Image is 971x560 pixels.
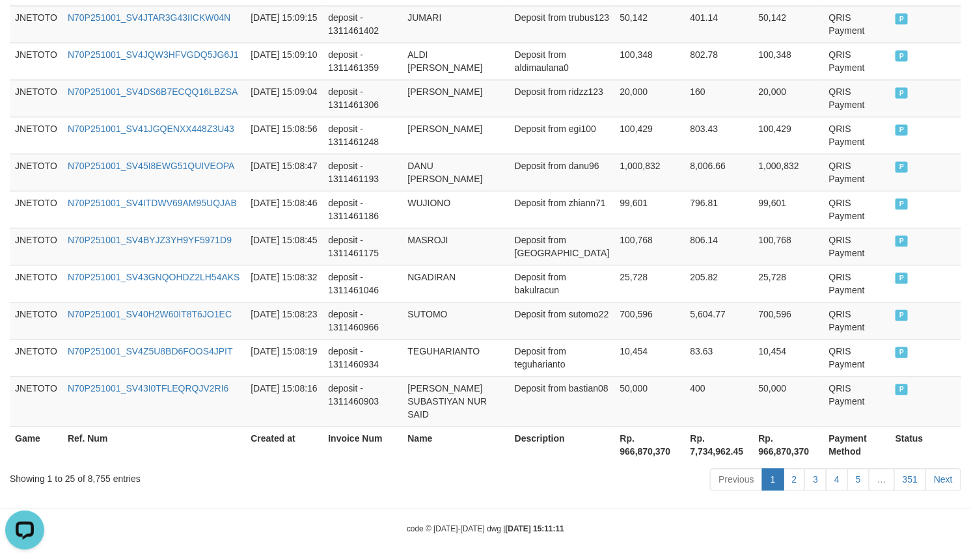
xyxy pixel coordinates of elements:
td: TEGUHARIANTO [402,339,509,376]
th: Description [510,426,615,463]
a: Next [925,468,961,490]
td: 83.63 [685,339,754,376]
td: 100,429 [615,116,685,153]
td: 796.81 [685,191,754,228]
td: [DATE] 15:08:23 [245,302,323,339]
td: [DATE] 15:08:32 [245,265,323,302]
td: ALDI [PERSON_NAME] [402,42,509,79]
td: JNETOTO [10,339,62,376]
th: Invoice Num [323,426,402,463]
a: 4 [826,468,848,490]
td: [DATE] 15:08:46 [245,191,323,228]
td: deposit - 1311461186 [323,191,402,228]
td: [PERSON_NAME] [402,116,509,153]
a: N70P251001_SV4DS6B7ECQQ16LBZSA [68,87,238,97]
td: QRIS Payment [824,376,890,426]
td: 806.14 [685,228,754,265]
td: JNETOTO [10,265,62,302]
td: JNETOTO [10,79,62,116]
a: N70P251001_SV4JQW3HFVGDQ5JG6J1 [68,49,239,60]
a: 3 [804,468,827,490]
td: JNETOTO [10,376,62,426]
td: NGADIRAN [402,265,509,302]
td: 401.14 [685,5,754,42]
td: [PERSON_NAME] SUBASTIYAN NUR SAID [402,376,509,426]
span: PAID [896,347,909,358]
td: QRIS Payment [824,79,890,116]
td: [DATE] 15:09:04 [245,79,323,116]
strong: [DATE] 15:11:11 [506,524,564,533]
td: 5,604.77 [685,302,754,339]
td: QRIS Payment [824,339,890,376]
button: Open LiveChat chat widget [5,5,44,44]
a: 2 [784,468,806,490]
td: deposit - 1311461359 [323,42,402,79]
td: 802.78 [685,42,754,79]
div: Showing 1 to 25 of 8,755 entries [10,467,395,485]
td: 700,596 [754,302,824,339]
td: JNETOTO [10,302,62,339]
td: 100,768 [615,228,685,265]
td: QRIS Payment [824,228,890,265]
th: Rp. 7,734,962.45 [685,426,754,463]
a: N70P251001_SV40H2W60IT8T6JO1EC [68,309,232,319]
td: Deposit from ridzz123 [510,79,615,116]
a: N70P251001_SV4BYJZ3YH9YF5971D9 [68,235,232,245]
a: N70P251001_SV4JTAR3G43IICKW04N [68,12,230,23]
a: N70P251001_SV41JGQENXX448Z3U43 [68,124,234,134]
td: Deposit from teguharianto [510,339,615,376]
td: Deposit from aldimaulana0 [510,42,615,79]
span: PAID [896,235,909,247]
td: 700,596 [615,302,685,339]
span: PAID [896,124,909,135]
th: Ref. Num [62,426,245,463]
td: 25,728 [615,265,685,302]
td: QRIS Payment [824,116,890,153]
td: 100,348 [754,42,824,79]
td: 50,142 [615,5,685,42]
td: Deposit from zhiann71 [510,191,615,228]
td: deposit - 1311460934 [323,339,402,376]
td: MASROJI [402,228,509,265]
td: deposit - 1311461175 [323,228,402,265]
td: QRIS Payment [824,302,890,339]
span: PAID [896,273,909,284]
td: deposit - 1311461193 [323,153,402,191]
td: JNETOTO [10,191,62,228]
a: N70P251001_SV43I0TFLEQRQJV2RI6 [68,383,228,393]
td: 99,601 [754,191,824,228]
td: 1,000,832 [615,153,685,191]
td: 100,429 [754,116,824,153]
span: PAID [896,310,909,321]
td: [DATE] 15:09:10 [245,42,323,79]
td: [DATE] 15:08:47 [245,153,323,191]
a: 1 [762,468,784,490]
th: Created at [245,426,323,463]
td: [DATE] 15:08:19 [245,339,323,376]
td: QRIS Payment [824,191,890,228]
span: PAID [896,198,909,209]
td: [DATE] 15:08:56 [245,116,323,153]
td: Deposit from bakulracun [510,265,615,302]
td: Deposit from [GEOGRAPHIC_DATA] [510,228,615,265]
th: Rp. 966,870,370 [754,426,824,463]
td: 100,768 [754,228,824,265]
td: 25,728 [754,265,824,302]
span: PAID [896,384,909,395]
span: PAID [896,161,909,172]
td: 100,348 [615,42,685,79]
td: QRIS Payment [824,42,890,79]
td: 50,142 [754,5,824,42]
td: JUMARI [402,5,509,42]
td: 20,000 [754,79,824,116]
td: Deposit from danu96 [510,153,615,191]
span: PAID [896,50,909,61]
td: deposit - 1311461248 [323,116,402,153]
small: code © [DATE]-[DATE] dwg | [407,524,564,533]
a: N70P251001_SV4Z5U8BD6FOOS4JPIT [68,346,233,356]
td: Deposit from bastian08 [510,376,615,426]
td: 50,000 [754,376,824,426]
th: Status [890,426,961,463]
td: deposit - 1311460903 [323,376,402,426]
th: Payment Method [824,426,890,463]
